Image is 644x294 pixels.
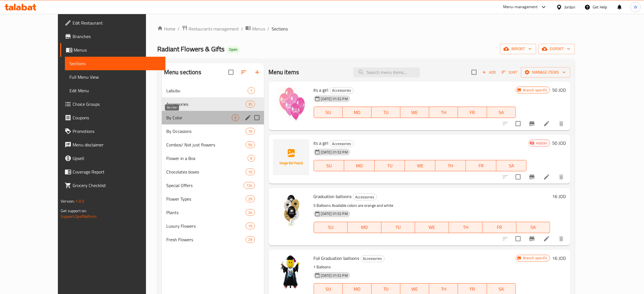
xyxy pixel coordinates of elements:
[60,16,165,30] a: Edit Restaurant
[162,138,264,152] div: Combos/ Not just flowers50
[460,108,484,117] span: FR
[166,101,246,107] span: Accessories
[244,183,254,188] span: 124
[468,66,480,78] span: Select section
[512,233,524,245] span: Select to update
[60,30,165,43] a: Branches
[519,223,548,231] span: SA
[246,169,254,175] span: 10
[483,222,516,233] button: FR
[374,108,398,117] span: TU
[73,19,161,26] span: Edit Restaurant
[314,86,329,94] span: its a girl
[489,108,514,117] span: SA
[162,233,264,246] div: Fresh Flowers29
[555,170,568,184] button: delete
[451,223,481,231] span: TH
[345,108,369,117] span: MO
[61,213,97,220] a: Support.OpsPlatform
[246,102,254,107] span: 35
[273,139,309,175] img: its a girl
[246,210,254,215] span: 24
[166,236,246,243] span: Fresh Flowers
[227,46,240,53] div: Open
[246,101,255,107] div: items
[353,194,377,200] span: Accessories
[69,74,161,80] span: Full Menu View
[166,223,246,229] span: Luxury Flowers
[525,69,566,76] span: Manage items
[384,223,413,231] span: TU
[60,111,165,124] a: Coupons
[350,223,379,231] span: MO
[162,192,264,206] div: Flower Types29
[241,25,243,32] li: /
[246,196,255,202] div: items
[500,68,519,77] button: Sort
[417,223,447,231] span: WE
[246,141,255,148] div: items
[372,107,400,118] button: TU
[319,211,350,216] span: [DATE] 01:52 PM
[166,87,248,94] span: Labubu
[353,194,377,200] div: Accessories
[316,108,340,117] span: SU
[525,117,539,130] button: Branch-specific-item
[377,162,403,170] span: TU
[69,87,161,94] span: Edit Menu
[330,87,354,94] div: Accessories
[273,192,309,229] img: Graduation balloons
[166,168,246,175] span: Chocolates boxes
[361,255,384,262] span: Accessories
[500,44,536,54] button: import
[429,107,458,118] button: TH
[246,142,254,148] span: 50
[521,87,550,93] span: Branch specific
[248,88,254,93] span: 1
[361,255,385,262] div: Accessories
[480,68,498,77] span: Add item
[480,68,498,77] button: Add
[534,141,550,146] span: Hidden
[319,150,350,155] span: [DATE] 01:52 PM
[246,129,254,134] span: 16
[250,65,264,79] button: Add section
[525,170,539,184] button: Branch-specific-item
[555,232,568,245] button: delete
[65,70,165,84] a: Full Menu View
[348,222,381,233] button: MO
[182,25,239,32] a: Restaurants management
[73,33,161,40] span: Branches
[403,285,427,293] span: WE
[485,223,514,231] span: FR
[502,69,517,76] span: Sort
[267,25,269,32] li: /
[487,107,516,118] button: SA
[166,114,232,121] span: By Color
[512,118,524,130] span: Select to update
[273,86,309,122] img: its a girl
[246,223,254,229] span: 19
[166,182,244,189] div: Special Offers
[314,139,329,147] span: its a girl
[374,285,398,293] span: TU
[162,111,264,124] div: By Color5edit
[516,222,550,233] button: SA
[314,107,343,118] button: SU
[74,47,161,53] span: Menus
[73,155,161,162] span: Upsell
[344,160,375,171] button: MO
[244,182,255,189] div: items
[162,219,264,233] div: Luxury Flowers19
[407,162,433,170] span: WE
[248,155,255,162] div: items
[73,182,161,189] span: Grocery Checklist
[458,107,487,118] button: FR
[166,209,246,216] span: Plants
[162,152,264,165] div: Flower in a Box9
[162,179,264,192] div: Special Offers124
